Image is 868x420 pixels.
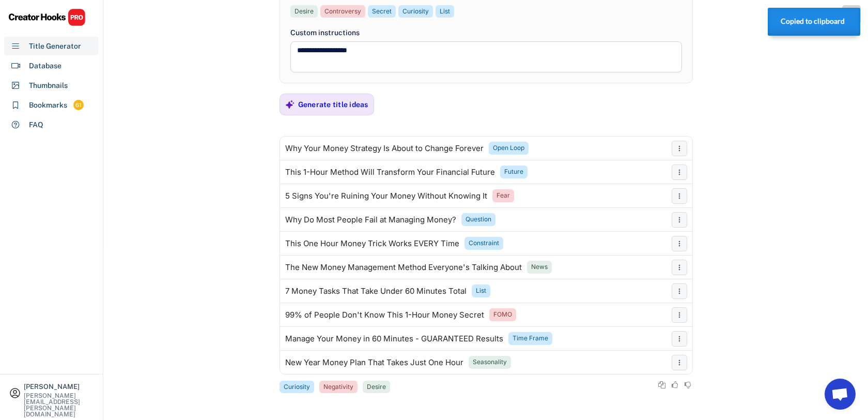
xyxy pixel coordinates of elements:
div: Open Loop [493,144,524,153]
img: CHPRO%20Logo.svg [8,8,86,26]
div: Controversy [324,7,361,16]
div: Curiosity [402,7,429,16]
div: Curiosity [284,383,310,392]
div: Bookmarks [29,100,67,111]
div: Desire [367,383,386,392]
div: Database [29,61,61,71]
strong: Copied to clipboard [781,17,845,25]
div: Future [504,168,523,176]
div: Fear [497,191,510,200]
div: Why Do Most People Fail at Managing Money? [285,216,456,224]
div: 61 [73,101,84,110]
div: 5 Signs You're Ruining Your Money Without Knowing It [285,192,487,200]
div: Generate title ideas [298,100,368,109]
div: List [476,287,486,295]
div: Manage Your Money in 60 Minutes - GUARANTEED Results [285,335,503,343]
div: FOMO [493,310,512,319]
div: This 1-Hour Method Will Transform Your Financial Future [285,168,495,176]
div: Constraint [469,239,499,248]
div: Custom instructions [290,27,682,38]
div: Title Generator [29,41,81,52]
div: Secret [372,7,392,16]
div: This One Hour Money Trick Works EVERY Time [285,239,459,248]
div: Negativity [323,383,353,392]
div: [PERSON_NAME][EMAIL_ADDRESS][PERSON_NAME][DOMAIN_NAME] [24,393,94,417]
div: Time Frame [513,334,548,343]
div: FAQ [29,119,43,130]
div: Desire [295,7,314,16]
div: Why Your Money Strategy Is About to Change Forever [285,144,484,153]
div: Seasonality [473,358,507,367]
div: The New Money Management Method Everyone's Talking About [285,263,522,272]
div: 7 Money Tasks That Take Under 60 Minutes Total [285,287,467,295]
div: Question [466,215,491,224]
div: List [440,7,450,16]
a: Open chat [825,379,856,410]
div: [PERSON_NAME] [24,383,94,390]
div: News [531,263,548,272]
div: 99% of People Don't Know This 1-Hour Money Secret [285,311,484,319]
div: New Year Money Plan That Takes Just One Hour [285,358,463,367]
div: Thumbnails [29,80,68,91]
